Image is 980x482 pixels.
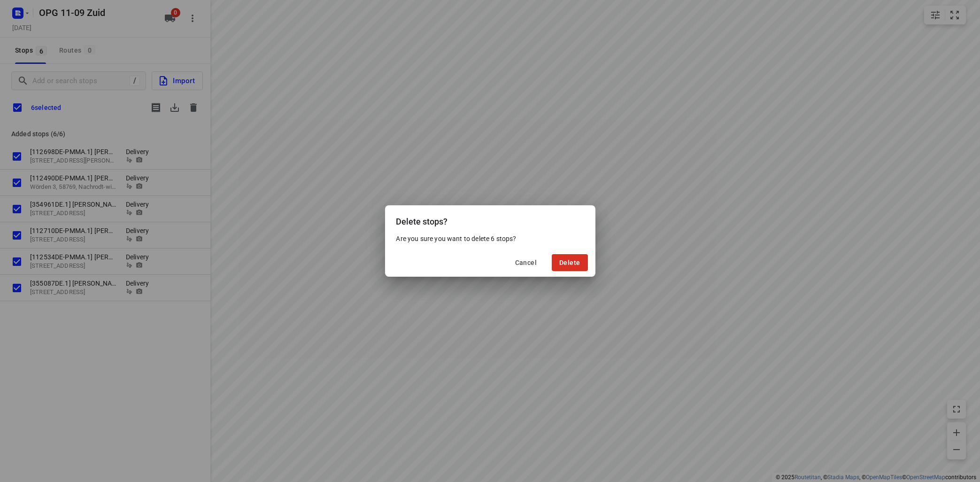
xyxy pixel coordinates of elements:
span: Cancel [515,259,537,266]
p: Are you sure you want to delete 6 stops? [396,234,584,243]
span: Delete [559,259,580,266]
div: Delete stops? [385,205,595,234]
button: Cancel [508,254,544,271]
button: Delete [552,254,587,271]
